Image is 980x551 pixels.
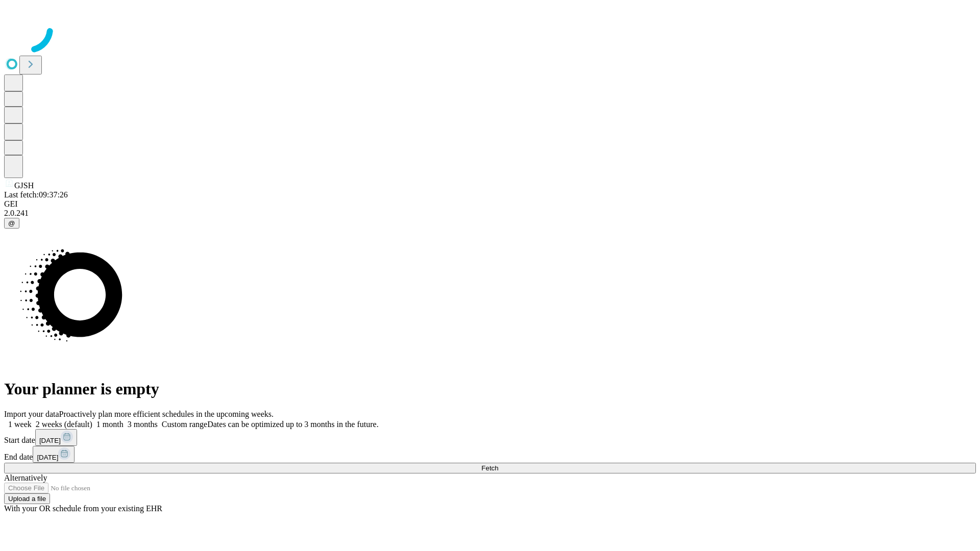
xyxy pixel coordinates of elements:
[4,209,976,218] div: 2.0.241
[162,420,207,429] span: Custom range
[4,446,976,463] div: End date
[33,446,75,463] button: [DATE]
[96,420,124,429] span: 1 month
[35,429,77,446] button: [DATE]
[36,420,92,429] span: 2 weeks (default)
[4,493,50,504] button: Upload a file
[37,454,58,461] span: [DATE]
[4,218,19,229] button: @
[128,420,158,429] span: 3 months
[8,420,32,429] span: 1 week
[4,380,976,398] h1: Your planner is empty
[4,190,68,199] span: Last fetch: 09:37:26
[207,420,378,429] span: Dates can be optimized up to 3 months in the future.
[4,463,976,473] button: Fetch
[4,504,162,513] span: With your OR schedule from your existing EHR
[8,219,15,227] span: @
[4,429,976,446] div: Start date
[4,473,47,482] span: Alternatively
[14,181,34,190] span: GJSH
[59,410,274,418] span: Proactively plan more efficient schedules in the upcoming weeks.
[481,464,498,472] span: Fetch
[4,199,976,209] div: GEI
[39,437,61,444] span: [DATE]
[4,410,59,418] span: Import your data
